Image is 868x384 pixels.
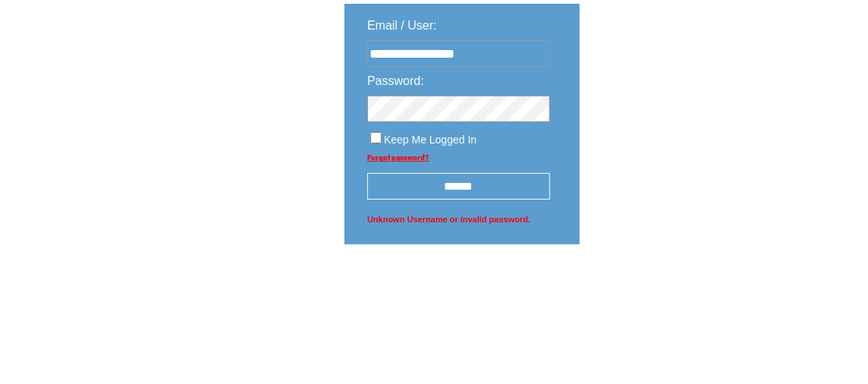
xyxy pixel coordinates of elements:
[367,74,424,87] span: Password:
[367,153,429,162] a: Forgot password?
[367,19,437,32] span: Email / User:
[367,211,550,228] span: Unknown Username or invalid password.
[624,282,700,301] img: transparent.png
[384,134,476,146] span: Keep Me Logged In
